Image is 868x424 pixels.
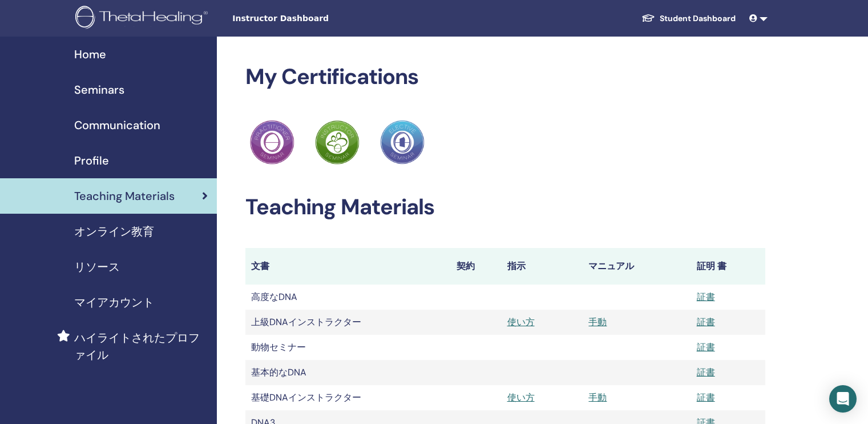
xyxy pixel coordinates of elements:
[691,248,765,285] th: 証明 書
[74,152,109,169] span: Profile
[74,329,208,363] span: ハイライトされたプロファイル
[245,310,451,335] td: 上級DNAインストラクター
[697,391,715,403] a: 証書
[451,248,501,285] th: 契約
[588,316,607,328] a: 手動
[74,81,124,98] span: Seminars
[660,13,736,23] font: Student Dashboard
[507,391,535,403] a: 使い方
[74,294,154,311] span: マイアカウント
[632,8,745,29] a: Student Dashboard
[74,46,106,63] span: Home
[697,366,715,378] a: 証書
[74,223,154,240] span: オンライン教育
[245,248,451,285] th: 文書
[75,6,212,31] img: logo.png
[74,187,175,205] span: Teaching Materials
[697,341,715,353] a: 証書
[74,117,160,134] span: Communication
[232,13,403,25] span: Instructor Dashboard
[245,64,765,90] h2: My Certifications
[315,120,360,165] img: Practitioner
[250,120,294,165] img: Practitioner
[74,258,120,275] span: リソース
[697,291,715,303] a: 証書
[588,391,607,403] a: 手動
[245,335,451,360] td: 動物セミナー
[507,316,535,328] a: 使い方
[502,248,583,285] th: 指示
[583,248,691,285] th: マニュアル
[829,385,857,413] div: インターコムメッセンジャーを開く
[245,194,765,221] h2: Teaching Materials
[245,360,451,385] td: 基本的なDNA
[245,385,451,410] td: 基礎DNAインストラクター
[697,316,715,328] a: 証書
[245,285,451,310] td: 高度なDNA
[380,120,425,165] img: Practitioner
[641,13,655,23] img: graduation-cap-white.svg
